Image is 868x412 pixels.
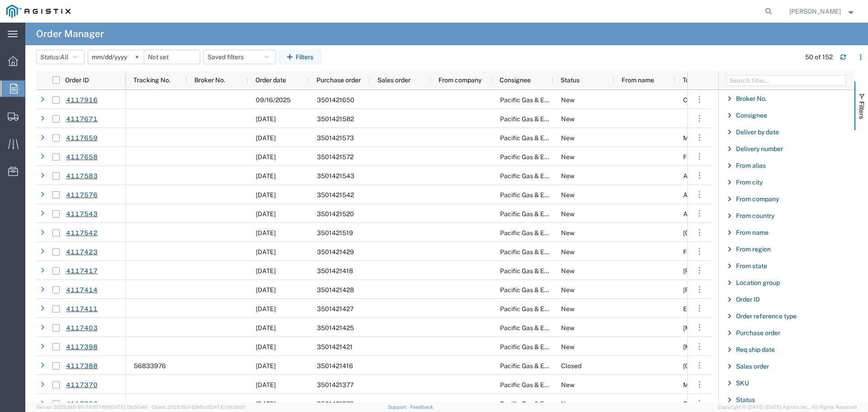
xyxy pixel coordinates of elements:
[209,404,245,410] span: [DATE] 09:39:01
[66,358,98,374] a: 4117388
[561,76,580,84] span: Status
[256,229,276,237] span: 09/15/2025
[736,279,780,286] span: Location group
[683,96,706,104] span: COLMA
[203,50,276,64] button: Saved filters
[500,76,531,84] span: Consignee
[736,179,763,186] span: From city
[561,96,575,104] span: New
[561,229,575,237] span: New
[256,191,276,199] span: 09/15/2025
[561,400,575,407] span: New
[256,134,276,142] span: 09/15/2025
[317,267,353,275] span: 3501421418
[317,191,354,199] span: 3501421542
[736,112,767,119] span: Consignee
[736,195,779,203] span: From company
[66,339,98,355] a: 4117398
[736,379,749,387] span: SKU
[256,153,276,161] span: 09/15/2025
[736,95,767,102] span: Broker No.
[683,343,735,350] span: CINNABAR
[561,191,575,199] span: New
[683,305,716,313] span: EDENVALE
[317,134,354,142] span: 3501421573
[736,145,783,152] span: Delivery number
[726,75,846,86] input: Filter Columns Input
[134,362,166,369] span: 56833976
[66,244,98,260] a: 4117423
[256,362,276,369] span: 09/15/2025
[66,187,98,203] a: 4117576
[500,153,592,161] span: Pacific Gas & Electric Company
[561,381,575,388] span: New
[500,191,592,199] span: Pacific Gas & Electric Company
[317,343,353,350] span: 3501421421
[500,210,592,218] span: Pacific Gas & Electric Company
[439,76,481,84] span: From company
[66,130,98,146] a: 4117659
[736,313,797,320] span: Order reference type
[736,346,775,353] span: Req ship date
[316,76,361,84] span: Purchase order
[561,324,575,331] span: New
[500,286,592,294] span: Pacific Gas & Electric Company
[683,76,707,84] span: To name
[683,172,770,180] span: ANGELS CAMP SERVICE CTR
[66,206,98,222] a: 4117543
[683,210,770,218] span: ANGELS CAMP SERVICE CTR
[65,76,89,84] span: Order ID
[561,153,575,161] span: New
[500,172,592,180] span: Pacific Gas & Electric Company
[789,6,856,17] button: [PERSON_NAME]
[500,343,592,350] span: Pacific Gas & Electric Company
[256,248,276,256] span: 09/15/2025
[194,76,225,84] span: Broker No.
[736,128,779,136] span: Deliver by date
[561,248,575,256] span: New
[561,286,575,294] span: New
[36,404,147,410] span: Server: 2025.19.0-91c74307f99
[317,305,354,313] span: 3501421427
[36,23,104,45] h4: Order Manager
[736,296,760,303] span: Order ID
[66,92,98,108] a: 4117916
[683,362,748,369] span: RICHMOND
[561,343,575,350] span: New
[410,404,433,410] a: Feedback
[500,381,592,388] span: Pacific Gas & Electric Company
[683,286,789,294] span: REDDING SERVICE CENTER
[561,210,575,218] span: New
[736,329,780,336] span: Purchase order
[317,229,353,237] span: 3501421519
[719,90,854,403] div: Filter List 27 Filters
[256,324,276,331] span: 09/15/2025
[36,50,85,64] button: Status:All
[317,381,354,388] span: 3501421377
[144,50,200,64] input: Not set
[66,149,98,165] a: 4117658
[683,324,735,331] span: CINNABAR
[60,53,68,61] span: All
[736,229,769,236] span: From name
[66,111,98,127] a: 4117671
[500,96,592,104] span: Pacific Gas & Electric Company
[66,396,98,412] a: 4117356
[683,267,789,275] span: REDDING SERVICE CENTER
[561,172,575,180] span: New
[561,305,575,313] span: New
[256,400,276,407] span: 09/15/2025
[858,101,865,119] span: Filters
[256,286,276,294] span: 09/15/2025
[388,404,410,410] a: Support
[317,362,353,369] span: 3501421416
[317,248,354,256] span: 3501421429
[66,320,98,336] a: 4117403
[789,6,841,16] span: Dave Thomas
[736,396,755,403] span: Status
[256,115,276,123] span: 09/15/2025
[256,210,276,218] span: 09/15/2025
[683,153,766,161] span: Fremont Materials Receiving
[317,324,354,331] span: 3501421425
[622,76,654,84] span: From name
